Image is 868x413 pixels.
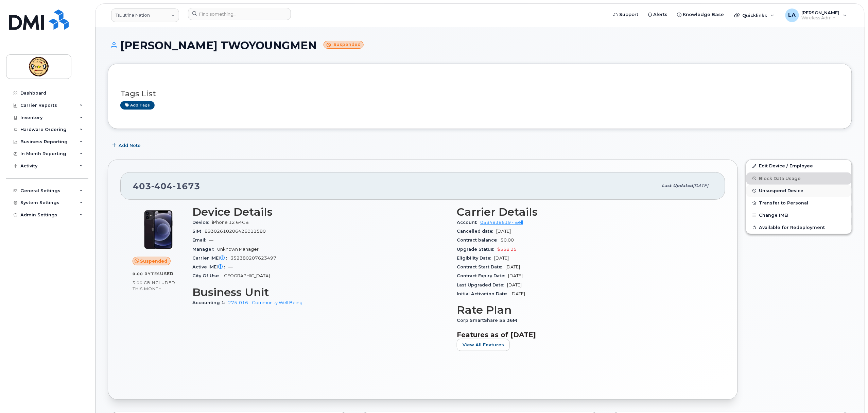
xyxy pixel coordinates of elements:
span: Account [457,220,480,225]
span: 89302610206426011580 [205,229,266,234]
a: 0534838619 - Bell [480,220,523,225]
span: 352380207623497 [230,255,276,261]
h3: Tags List [120,89,839,98]
span: Carrier IMEI [192,255,230,261]
span: Accounting 1 [192,300,228,305]
span: — [209,237,213,243]
span: used [160,271,174,276]
span: Available for Redeployment [759,225,825,230]
a: Add tags [120,101,155,110]
span: View All Features [463,342,504,348]
img: iPhone_12.jpg [138,209,179,250]
span: [DATE] [496,229,511,234]
a: Edit Device / Employee [746,160,852,172]
span: [DATE] [510,291,525,296]
span: Contract Start Date [457,264,505,269]
button: Change IMEI [746,209,852,221]
span: Last Upgraded Date [457,282,507,287]
span: 1673 [173,181,200,191]
span: SIM [192,229,205,234]
span: [GEOGRAPHIC_DATA] [223,273,270,278]
span: iPhone 12 64GB [212,220,249,225]
span: — [228,264,233,269]
span: 0.00 Bytes [133,271,160,276]
span: Contract balance [457,237,501,243]
span: Add Note [119,142,141,149]
span: 3.00 GB [133,280,151,285]
span: City Of Use [192,273,223,278]
span: Active IMEI [192,264,228,269]
span: Initial Activation Date [457,291,510,296]
a: 275-016 - Community Well Being [228,300,302,305]
button: Add Note [108,139,146,151]
button: Available for Redeployment [746,221,852,234]
button: Block Data Usage [746,172,852,185]
button: View All Features [457,339,510,351]
span: 404 [151,181,173,191]
h3: Carrier Details [457,206,713,218]
span: Contract Expiry Date [457,273,508,278]
span: [DATE] [494,255,509,261]
button: Unsuspend Device [746,185,852,197]
span: Manager [192,247,217,252]
h3: Rate Plan [457,304,713,316]
span: $558.25 [497,247,517,252]
span: included this month [133,280,175,291]
span: [DATE] [507,282,522,287]
span: Unknown Manager [217,247,259,252]
span: [DATE] [693,183,709,188]
span: Suspended [140,258,168,264]
button: Transfer to Personal [746,197,852,209]
span: Unsuspend Device [759,188,804,193]
span: Device [192,220,212,225]
span: 403 [133,181,200,191]
span: [DATE] [505,264,520,269]
span: Last updated [662,183,693,188]
span: Email [192,237,209,243]
span: $0.00 [501,237,514,243]
span: Upgrade Status [457,247,497,252]
small: Suspended [324,41,364,49]
h3: Device Details [192,206,449,218]
span: Cancelled date [457,229,496,234]
span: Corp SmartShare 55 36M [457,318,521,323]
h1: [PERSON_NAME] TWOYOUNGMEN [108,39,852,51]
span: [DATE] [508,273,523,278]
h3: Business Unit [192,286,449,298]
span: Eligibility Date [457,255,494,261]
h3: Features as of [DATE] [457,331,713,339]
